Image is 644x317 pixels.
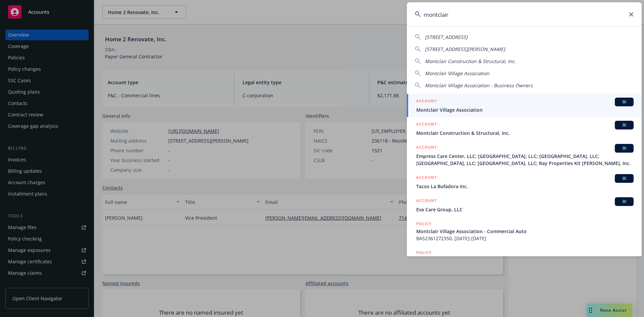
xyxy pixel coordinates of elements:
[416,197,437,205] h5: ACCOUNT
[425,82,533,89] span: Montclair Village Association - Business Owners
[407,217,642,246] a: POLICYMontclair Village Association - Commercial AutoBAS2361272350, [DATE]-[DATE]
[416,235,634,242] span: BAS2361272350, [DATE]-[DATE]
[618,99,631,105] span: BI
[416,129,634,137] span: Montclair Construction & Structural, Inc.
[407,170,642,194] a: ACCOUNTBITacos La Bufadora Inc.
[407,140,642,170] a: ACCOUNTBIEmpress Care Center, LLC; [GEOGRAPHIC_DATA], LLC; [GEOGRAPHIC_DATA], LLC; [GEOGRAPHIC_DA...
[416,98,437,106] h5: ACCOUNT
[407,117,642,140] a: ACCOUNTBIMontclair Construction & Structural, Inc.
[618,145,631,151] span: BI
[416,121,437,129] h5: ACCOUNT
[407,2,642,27] input: Search...
[416,153,634,167] span: Empress Care Center, LLC; [GEOGRAPHIC_DATA], LLC; [GEOGRAPHIC_DATA], LLC; [GEOGRAPHIC_DATA], LLC;...
[425,70,489,76] span: Montclair Village Association
[416,174,437,182] h5: ACCOUNT
[416,206,634,213] span: Eva Care Group, LLC
[416,183,634,190] span: Tacos La Bufadora Inc.
[416,144,437,152] h5: ACCOUNT
[425,34,468,40] span: [STREET_ADDRESS]
[425,58,516,64] span: Montclair Construction & Structural, Inc.
[407,194,642,217] a: ACCOUNTBIEva Care Group, LLC
[416,228,634,235] span: Montclair Village Association - Commercial Auto
[425,46,505,52] span: [STREET_ADDRESS][PERSON_NAME]
[416,106,634,113] span: Montclair Village Association
[416,249,432,256] h5: POLICY
[618,175,631,181] span: BI
[618,122,631,128] span: BI
[407,94,642,117] a: ACCOUNTBIMontclair Village Association
[416,220,432,227] h5: POLICY
[618,199,631,205] span: BI
[407,246,642,274] a: POLICY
